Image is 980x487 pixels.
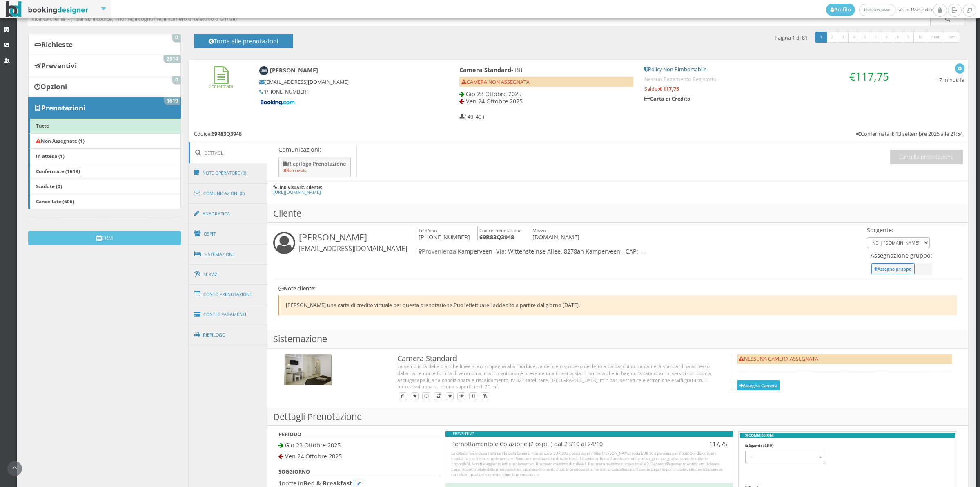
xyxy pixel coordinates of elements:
[299,232,407,253] h3: [PERSON_NAME]
[41,61,77,70] b: Preventivi
[859,32,871,43] a: 5
[666,440,727,447] h4: 117,75
[397,363,715,390] div: La semplicità delle bianche linee si accompagna alla morbidezza del cielo sospeso del letto a bal...
[189,183,268,204] a: Comunicazioni (0)
[28,179,181,194] a: Scadute (0)
[737,380,780,390] button: Assegna Camera
[270,66,318,74] b: [PERSON_NAME]
[775,35,808,41] h5: Pagina 1 di 81
[739,355,818,362] span: NESSUNA CAMERA ASSEGNATA
[303,479,352,487] b: Bed & Breakfast
[285,441,341,449] span: Gio 23 Ottobre 2025
[164,55,180,63] span: 2014
[644,66,892,72] h5: Policy Non Rimborsabile
[826,4,933,16] span: sabato, 13 settembre
[273,189,321,195] a: [URL][DOMAIN_NAME]
[28,34,181,55] a: Richieste 0
[164,97,180,105] span: 1619
[745,444,775,449] label: Agenzia (ADV):
[278,285,316,292] b: Note cliente:
[419,247,458,255] span: Provenienza:
[28,12,931,26] input: Ricerca cliente - (inserisci il codice, il nome, il cognome, il numero di telefono o la mail)
[28,194,181,209] a: Cancellate (606)
[172,34,180,42] span: 0
[189,304,268,325] a: Conti e Pagamenti
[849,69,889,84] span: €
[28,97,181,118] a: Prenotazioni 1619
[416,227,470,241] h4: [PHONE_NUMBER]
[459,114,484,120] h5: ( 40, 40 )
[451,451,728,477] div: La colazione è inclusa nella tariffa della camera. Pranzo costa EUR 30 a persona per notte. [PERS...
[927,32,944,43] a: next
[826,32,838,43] a: 2
[36,168,80,174] b: Confermate (1618)
[285,452,342,460] span: Ven 24 Ottobre 2025
[28,164,181,179] a: Confermate (1618)
[419,227,438,233] small: Telefono:
[659,85,679,92] strong: € 117,75
[278,468,310,475] b: SOGGIORNO
[890,150,963,164] button: Cancella prenotazione
[871,263,915,274] button: Assegna gruppo
[212,130,242,137] b: 69R83Q3948
[461,79,530,85] span: CAMERA NON ASSEGNATA
[189,324,268,346] a: Riepilogo
[299,244,407,253] small: [EMAIL_ADDRESS][DOMAIN_NAME]
[855,69,889,84] span: 117,75
[194,34,293,48] button: Torna alle prenotazioni
[496,247,620,255] span: Via: Wittensteinse Allee, 8278an Kamperveen
[28,55,181,76] a: Preventivi 2014
[278,157,351,177] button: Riepilogo Prenotazione Non inviato
[867,227,930,233] h4: Sorgente:
[189,203,268,224] a: Anagrafica
[194,131,242,137] h5: Codice:
[459,66,633,73] h4: - BB
[913,32,927,43] a: 10
[209,76,233,89] a: Confermata
[40,82,67,91] b: Opzioni
[479,227,523,233] small: Codice Prenotazione:
[189,223,268,245] a: Ospiti
[41,103,85,112] b: Prenotazioni
[189,142,268,163] a: Dettagli
[36,153,65,159] b: In attesa (1)
[881,32,893,43] a: 7
[903,32,915,43] a: 9
[36,198,74,204] b: Cancellate (606)
[28,148,181,164] a: In attesa (1)
[644,95,690,102] b: Carta di Credito
[745,451,826,464] button: --
[740,433,956,438] b: COMMISSIONI
[259,99,296,106] img: Booking-com-logo.png
[936,77,964,83] h5: 17 minuti fa
[28,231,181,245] button: CRM
[278,479,282,487] span: 1
[189,284,268,305] a: Conto Prenotazione
[41,40,73,49] b: Richieste
[622,247,646,255] span: - CAP: ---
[172,76,180,84] span: 0
[267,408,968,426] h3: Dettagli Prenotazione
[870,32,882,43] a: 6
[459,66,511,74] b: Camera Standard
[278,431,301,438] b: PERIODO
[283,168,307,173] small: Non inviato
[267,204,968,223] h3: Cliente
[189,264,268,285] a: Servizi
[826,4,855,16] a: Profilo
[36,122,49,129] b: Tutte
[892,32,904,43] a: 8
[859,4,895,16] a: [PERSON_NAME]
[36,137,85,144] b: Non Assegnate (1)
[466,90,521,98] span: Gio 23 Ottobre 2025
[36,183,62,189] b: Scadute (0)
[416,248,865,255] h4: Kamperveen -
[189,244,268,265] a: Sistemazione
[189,162,268,184] a: Note Operatore (0)
[815,32,827,43] a: 1
[284,354,331,386] img: b6af3f7ac92311ef86c102891001c5cb.jpg
[28,76,181,97] a: Opzioni 0
[837,32,849,43] a: 3
[6,1,89,17] img: BookingDesigner.com
[856,131,963,137] h5: Confermata il: 13 settembre 2025 alle 21:54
